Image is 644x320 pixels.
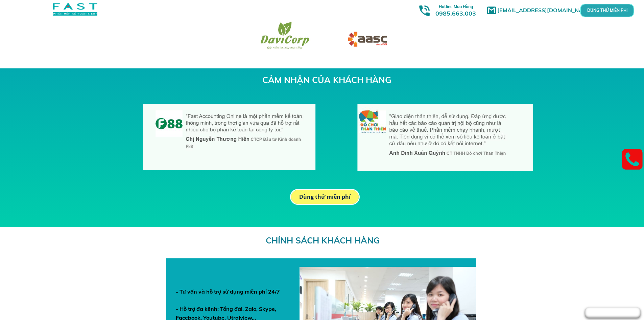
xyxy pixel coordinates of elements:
p: Dùng thử miễn phí [291,190,359,204]
h1: [EMAIL_ADDRESS][DOMAIN_NAME] [497,6,597,15]
span: Hotline Mua Hàng [439,4,473,9]
p: DÙNG THỬ MIỄN PHÍ [599,8,615,12]
h3: 0985.663.003 [428,2,483,17]
h3: CẢM NHẬN CỦA KHÁCH HÀNG [262,73,393,87]
h3: CHÍNH SÁCH KHÁCH HÀNG [266,234,384,247]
